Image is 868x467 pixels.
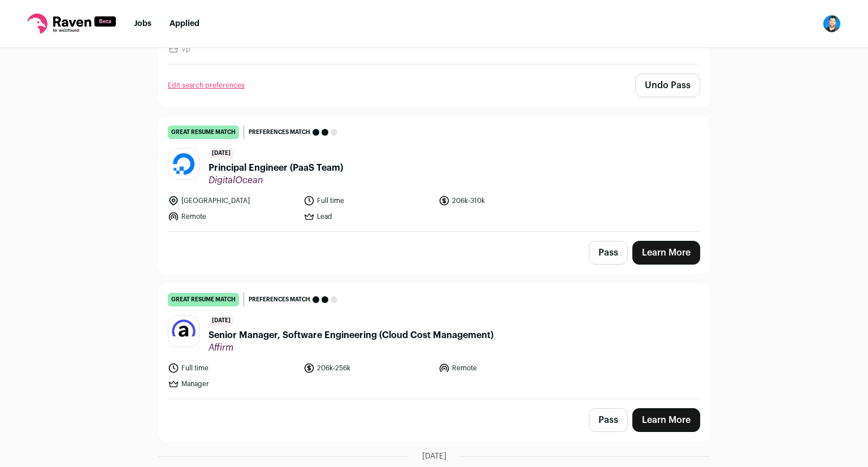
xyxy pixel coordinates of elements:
a: great resume match Preferences match [DATE] Senior Manager, Software Engineering (Cloud Cost Mana... [159,284,709,399]
li: [GEOGRAPHIC_DATA] [168,195,297,206]
li: Remote [439,362,567,374]
button: Pass [589,408,628,432]
div: great resume match [168,126,239,139]
li: Full time [168,362,297,374]
li: Remote [168,211,297,222]
span: Senior Manager, Software Engineering (Cloud Cost Management) [209,328,493,342]
span: Preferences match [249,294,310,305]
button: Open dropdown [823,15,841,33]
a: great resume match Preferences match [DATE] Principal Engineer (PaaS Team) DigitalOcean [GEOGRAPH... [159,116,709,231]
span: [DATE] [209,148,234,159]
img: b193766b8624b1bea1d6c6b433f3f2e8460d6b7fa2f1bd4abde82b21cb2f0340.jpg [168,149,199,179]
li: Vp [168,44,297,55]
button: Pass [589,241,628,265]
span: [DATE] [422,451,446,462]
span: Affirm [209,342,493,353]
li: Lead [303,211,432,222]
div: great resume match [168,293,239,306]
li: Manager [168,378,297,390]
img: 5432891-medium_jpg [823,15,841,33]
span: Preferences match [249,127,310,138]
span: DigitalOcean [209,175,343,186]
a: Learn More [632,408,700,432]
li: 206k-310k [439,195,567,206]
li: Full time [303,195,432,206]
li: 206k-256k [303,362,432,374]
a: Applied [170,20,199,28]
span: Principal Engineer (PaaS Team) [209,161,343,175]
button: Undo Pass [635,73,700,97]
span: [DATE] [209,315,234,326]
a: Learn More [632,241,700,265]
a: Jobs [134,20,151,28]
a: Edit search preferences [168,81,245,90]
img: b8aebdd1f910e78187220eb90cc21d50074b3a99d53b240b52f0c4a299e1e609.jpg [168,316,199,347]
